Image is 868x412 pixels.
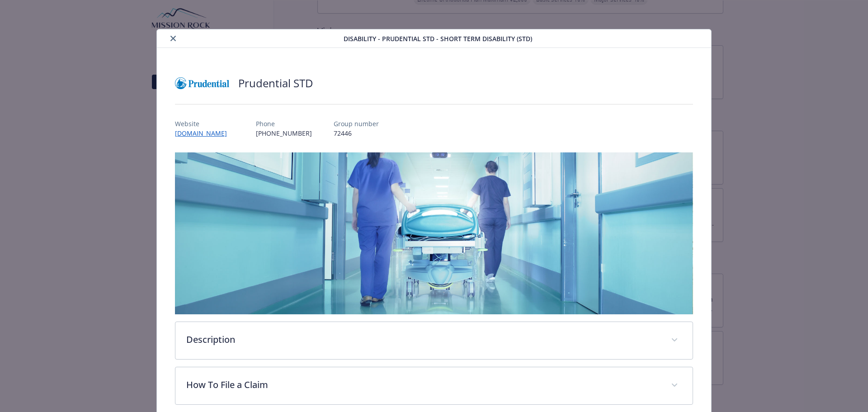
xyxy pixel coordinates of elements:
[168,33,179,44] button: close
[256,119,312,128] p: Phone
[175,322,693,359] div: Description
[344,34,532,43] span: Disability - Prudential STD - Short Term Disability (STD)
[334,128,379,138] p: 72446
[175,152,693,314] img: banner
[238,76,313,91] h2: Prudential STD
[175,70,229,97] img: Prudential Insurance Co of America
[186,333,660,346] p: Description
[186,378,660,392] p: How To File a Claim
[175,119,234,128] p: Website
[256,128,312,138] p: [PHONE_NUMBER]
[175,367,693,404] div: How To File a Claim
[175,129,234,137] a: [DOMAIN_NAME]
[334,119,379,128] p: Group number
